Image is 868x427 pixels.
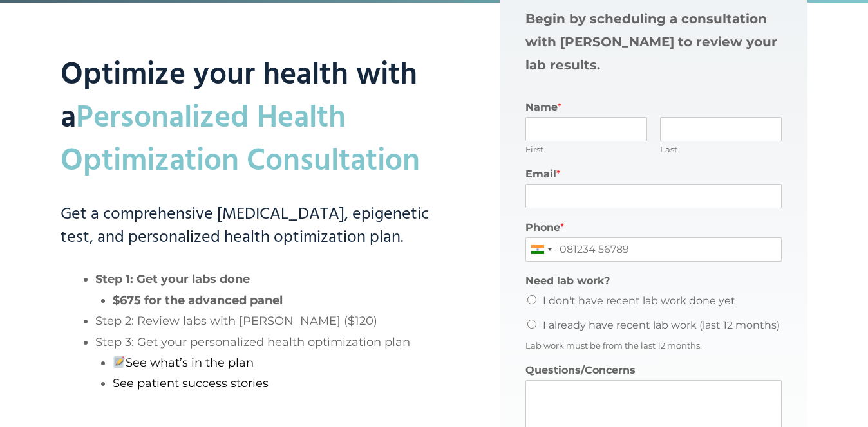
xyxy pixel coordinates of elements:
[61,94,420,186] mark: Personalized Health Optimization Consultation
[525,144,647,155] label: First
[95,272,250,286] strong: Step 1: Get your labs done
[525,11,777,73] strong: Begin by scheduling a consultation with [PERSON_NAME] to review your lab results.
[660,144,782,155] label: Last
[113,356,254,370] a: See what’s in the plan
[525,221,782,235] label: Phone
[525,340,782,351] div: Lab work must be from the last 12 months.
[525,101,782,114] label: Name
[525,237,782,262] input: 081234 56789
[113,356,125,368] img: 📝
[113,376,269,390] a: See patient success stories
[95,332,448,394] li: Step 3: Get your personalized health optimization plan
[525,364,782,377] label: Questions/Concerns
[61,203,448,250] h3: Get a comprehensive [MEDICAL_DATA], epigenetic test, and personalized health optimization plan.
[95,311,448,331] li: Step 2: Review labs with [PERSON_NAME] ($120)
[543,319,780,331] label: I already have recent lab work (last 12 months)
[525,275,782,288] label: Need lab work?
[526,238,556,261] div: India (भारत): +91
[525,168,782,181] label: Email
[543,295,735,307] label: I don't have recent lab work done yet
[113,293,283,307] strong: $675 for the advanced panel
